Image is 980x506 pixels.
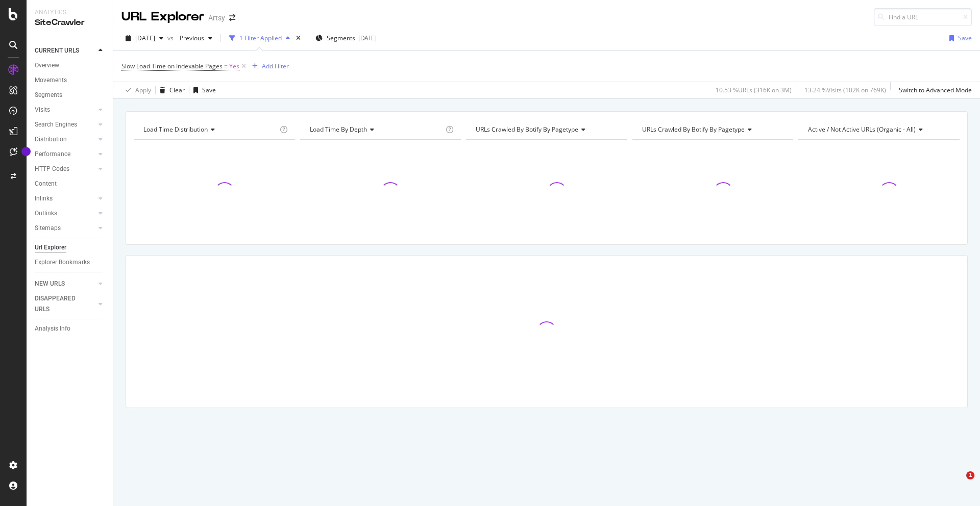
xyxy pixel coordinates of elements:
[474,121,618,138] h4: URLs Crawled By Botify By pagetype
[808,125,916,134] span: Active / Not Active URLs (organic - all)
[35,293,86,315] div: DISAPPEARED URLS
[35,293,95,315] a: DISAPPEARED URLS
[135,86,151,94] div: Apply
[966,471,974,479] span: 1
[294,33,303,43] div: times
[156,82,185,98] button: Clear
[327,34,355,42] span: Segments
[35,45,79,56] div: CURRENT URLS
[35,75,106,86] a: Movements
[35,60,106,71] a: Overview
[35,75,67,86] div: Movements
[35,164,69,174] div: HTTP Codes
[35,119,95,130] a: Search Engines
[35,60,59,71] div: Overview
[35,323,70,334] div: Analysis Info
[176,34,204,42] span: Previous
[35,90,106,100] a: Segments
[310,125,367,134] span: Load Time by Depth
[167,34,176,42] span: vs
[35,134,67,145] div: Distribution
[35,8,105,17] div: Analytics
[189,82,216,98] button: Save
[35,208,57,219] div: Outlinks
[895,82,972,98] button: Switch to Advanced Mode
[141,121,278,138] h4: Load Time Distribution
[208,13,225,23] div: Artsy
[311,30,381,46] button: Segments[DATE]
[121,82,151,98] button: Apply
[121,8,204,26] div: URL Explorer
[35,45,95,56] a: CURRENT URLS
[958,34,972,42] div: Save
[716,86,792,94] div: 10.53 % URLs ( 316K on 3M )
[35,179,106,189] a: Content
[224,62,228,70] span: =
[874,8,972,26] input: Find a URL
[35,223,95,234] a: Sitemaps
[176,30,216,46] button: Previous
[135,34,155,42] span: 2025 Aug. 21st
[35,257,106,268] a: Explorer Bookmarks
[945,471,970,496] iframe: Intercom live chat
[308,121,444,138] h4: Load Time Performance by Depth
[35,223,61,234] div: Sitemaps
[899,86,972,94] div: Switch to Advanced Mode
[35,134,95,145] a: Distribution
[262,62,289,70] div: Add Filter
[35,279,65,289] div: NEW URLS
[35,242,106,253] a: Url Explorer
[35,208,95,219] a: Outlinks
[35,257,90,268] div: Explorer Bookmarks
[945,30,972,46] button: Save
[35,119,77,130] div: Search Engines
[35,164,95,174] a: HTTP Codes
[35,179,57,189] div: Content
[248,60,289,72] button: Add Filter
[229,59,239,73] span: Yes
[35,105,50,115] div: Visits
[35,279,95,289] a: NEW URLS
[806,121,950,138] h4: Active / Not Active URLs
[35,323,106,334] a: Analysis Info
[804,86,886,94] div: 13.24 % Visits ( 102K on 769K )
[35,193,53,204] div: Inlinks
[35,149,95,160] a: Performance
[35,242,66,253] div: Url Explorer
[35,90,62,100] div: Segments
[640,121,785,138] h4: URLs Crawled By Botify By pagetype
[642,125,745,134] span: URLs Crawled By Botify By pagetype
[358,34,377,42] div: [DATE]
[229,14,235,21] div: arrow-right-arrow-left
[121,62,223,70] span: Slow Load Time on Indexable Pages
[225,30,294,46] button: 1 Filter Applied
[121,30,167,46] button: [DATE]
[239,34,282,42] div: 1 Filter Applied
[143,125,208,134] span: Load Time Distribution
[35,105,95,115] a: Visits
[35,149,70,160] div: Performance
[35,17,105,29] div: SiteCrawler
[476,125,578,134] span: URLs Crawled By Botify By pagetype
[21,147,31,156] div: Tooltip anchor
[35,193,95,204] a: Inlinks
[202,86,216,94] div: Save
[169,86,185,94] div: Clear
